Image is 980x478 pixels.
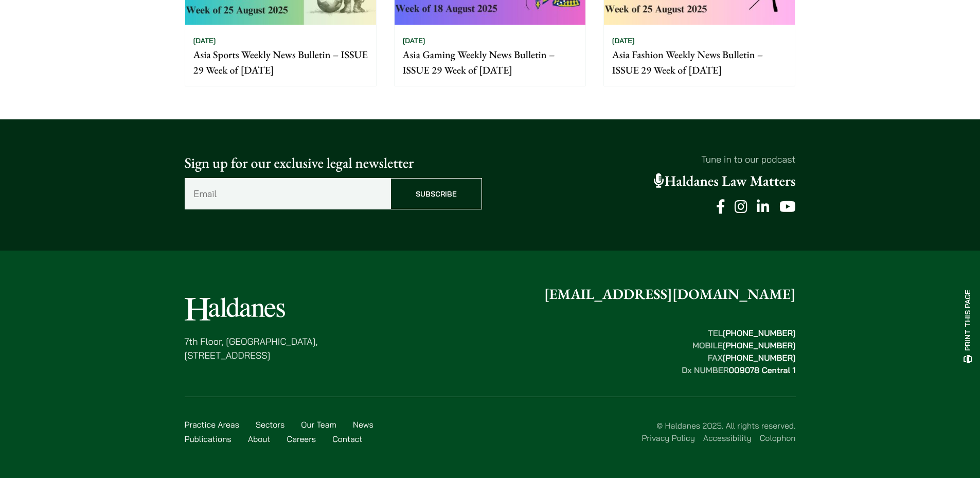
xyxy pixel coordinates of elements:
[403,36,425,45] time: [DATE]
[612,36,635,45] time: [DATE]
[248,434,271,444] a: About
[723,352,796,363] mark: [PHONE_NUMBER]
[185,334,318,362] p: 7th Floor, [GEOGRAPHIC_DATA], [STREET_ADDRESS]
[287,434,316,444] a: Careers
[353,419,373,430] a: News
[703,433,752,443] a: Accessibility
[642,433,694,443] a: Privacy Policy
[723,328,796,338] mark: [PHONE_NUMBER]
[403,47,577,78] p: Asia Gaming Weekly News Bulletin – ISSUE 29 Week of [DATE]
[388,419,796,444] div: © Haldanes 2025. All rights reserved.
[185,297,285,321] img: Logo of Haldanes
[612,47,787,78] p: Asia Fashion Weekly News Bulletin – ISSUE 29 Week of [DATE]
[728,365,795,375] mark: 009078 Central 1
[256,419,284,430] a: Sectors
[390,178,482,209] input: Subscribe
[193,47,368,78] p: Asia Sports Weekly News Bulletin – ISSUE 29 Week of [DATE]
[723,340,796,350] mark: [PHONE_NUMBER]
[498,152,796,166] p: Tune in to our podcast
[185,419,239,430] a: Practice Areas
[185,178,390,209] input: Email
[193,36,216,45] time: [DATE]
[544,285,796,304] a: [EMAIL_ADDRESS][DOMAIN_NAME]
[760,433,796,443] a: Colophon
[332,434,362,444] a: Contact
[185,152,482,174] p: Sign up for our exclusive legal newsletter
[654,172,796,190] a: Haldanes Law Matters
[301,419,336,430] a: Our Team
[185,434,231,444] a: Publications
[682,328,795,375] strong: TEL MOBILE FAX Dx NUMBER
